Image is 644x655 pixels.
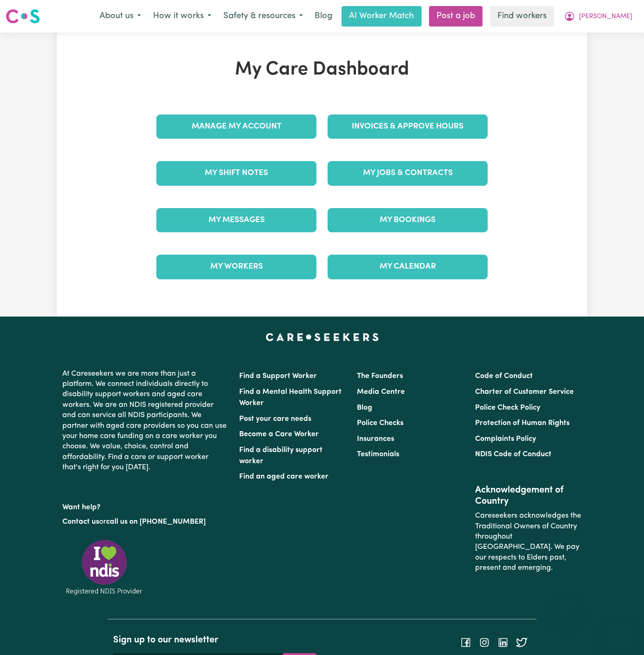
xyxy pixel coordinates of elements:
a: Find a Mental Health Support Worker [239,388,342,407]
a: Media Centre [357,388,405,396]
a: Follow Careseekers on LinkedIn [497,639,509,646]
a: Testimonials [357,451,399,458]
a: Police Checks [357,419,403,427]
a: The Founders [357,372,403,380]
a: Find workers [490,6,554,27]
a: My Bookings [328,208,488,232]
a: Insurances [357,435,394,443]
a: Find an aged care worker [239,473,329,480]
a: Post a job [429,6,483,27]
h2: Sign up to our newsletter [113,635,316,646]
h1: My Care Dashboard [151,59,493,81]
h2: Acknowledgement of Country [475,485,582,507]
button: About us [94,7,147,26]
a: Follow Careseekers on Instagram [479,639,490,646]
a: Careseekers home page [266,333,379,341]
a: Find a Support Worker [239,372,317,380]
a: Charter of Customer Service [475,388,574,396]
a: My Workers [156,255,316,279]
a: My Jobs & Contracts [328,161,488,185]
a: Manage My Account [156,115,316,139]
a: Post your care needs [239,415,311,423]
img: Registered NDIS provider [62,538,146,596]
a: Blog [309,6,338,27]
span: [PERSON_NAME] [579,12,632,22]
iframe: Button to launch messaging window [607,618,637,648]
a: My Calendar [328,255,488,279]
a: Follow Careseekers on Facebook [460,639,471,646]
a: Find a disability support worker [239,446,322,465]
a: Follow Careseekers on Twitter [516,639,527,646]
a: Blog [357,404,372,412]
p: At Careseekers we are more than just a platform. We connect individuals directly to disability su... [62,365,228,477]
p: or [62,513,228,531]
a: call us on [PHONE_NUMBER] [106,518,206,526]
a: Code of Conduct [475,372,533,380]
img: Careseekers logo [6,8,40,25]
a: AI Worker Match [342,6,422,27]
a: Become a Care Worker [239,431,319,438]
a: Invoices & Approve Hours [328,115,488,139]
p: Careseekers acknowledges the Traditional Owners of Country throughout [GEOGRAPHIC_DATA]. We pay o... [475,507,582,577]
a: My Messages [156,208,316,232]
button: My Account [558,7,638,26]
a: Protection of Human Rights [475,419,570,427]
iframe: Close message [557,595,576,614]
a: Careseekers logo [6,6,40,27]
button: Safety & resources [217,7,309,26]
a: Police Check Policy [475,404,540,412]
a: Complaints Policy [475,435,536,443]
p: Want help? [62,499,228,513]
a: My Shift Notes [156,161,316,185]
button: How it works [147,7,217,26]
a: Contact us [62,518,99,526]
a: NDIS Code of Conduct [475,451,551,458]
